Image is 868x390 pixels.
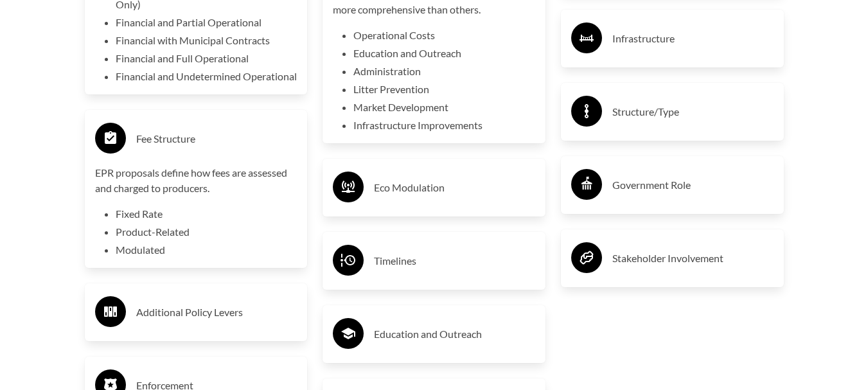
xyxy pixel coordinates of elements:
[353,82,535,97] li: Litter Prevention
[136,302,297,323] h3: Additional Policy Levers
[353,118,535,133] li: Infrastructure Improvements
[116,242,297,258] li: Modulated
[612,28,774,49] h3: Infrastructure
[612,102,774,122] h3: Structure/Type
[612,248,774,269] h3: Stakeholder Involvement
[353,46,535,61] li: Education and Outreach
[116,33,297,48] li: Financial with Municipal Contracts
[374,177,535,198] h3: Eco Modulation
[116,69,297,84] li: Financial and Undetermined Operational
[612,175,774,195] h3: Government Role
[374,251,535,271] h3: Timelines
[116,224,297,240] li: Product-Related
[374,324,535,344] h3: Education and Outreach
[116,15,297,30] li: Financial and Partial Operational
[353,64,535,79] li: Administration
[116,206,297,222] li: Fixed Rate
[353,28,535,43] li: Operational Costs
[353,100,535,115] li: Market Development
[95,165,297,196] p: EPR proposals define how fees are assessed and charged to producers.
[136,129,297,149] h3: Fee Structure
[116,51,297,66] li: Financial and Full Operational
